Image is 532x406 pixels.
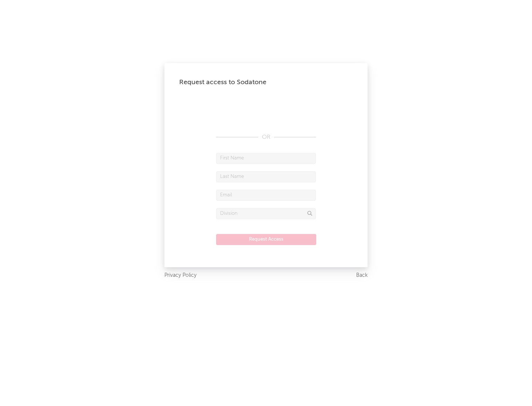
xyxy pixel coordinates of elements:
div: OR [216,133,316,142]
input: First Name [216,153,316,164]
a: Back [356,271,368,280]
input: Division [216,208,316,219]
button: Request Access [216,234,316,245]
input: Email [216,190,316,201]
a: Privacy Policy [164,271,197,280]
div: Request access to Sodatone [179,78,353,87]
input: Last Name [216,171,316,182]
